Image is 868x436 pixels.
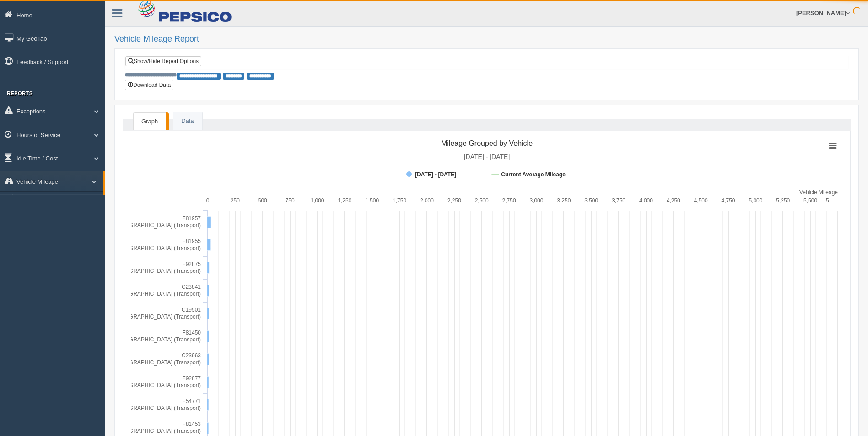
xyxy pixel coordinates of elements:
a: Vehicle Mileage [16,194,103,211]
text: 500 [258,197,267,204]
tspan: Current Average Mileage [501,171,566,178]
text: 3,750 [612,197,625,204]
tspan: Lancaster [GEOGRAPHIC_DATA] (Transport) [90,268,201,274]
text: 2,500 [475,197,489,204]
tspan: F81955 [182,238,201,245]
tspan: Vehicle Mileage [799,189,838,196]
tspan: Lancaster [GEOGRAPHIC_DATA] (Transport) [90,405,201,411]
text: 2,250 [447,197,461,204]
text: 4,000 [639,197,653,204]
tspan: C23963 [182,352,201,359]
text: 0 [206,197,210,204]
text: 1,000 [310,197,324,204]
button: Download Data [125,80,173,90]
tspan: F92875 [182,261,201,267]
a: Show/Hide Report Options [125,56,201,66]
tspan: F54771 [182,398,201,404]
tspan: F92877 [182,375,201,382]
text: 1,250 [338,197,351,204]
text: 2,750 [502,197,516,204]
a: Data [173,112,202,131]
tspan: F81957 [182,215,201,222]
tspan: F81450 [182,330,201,336]
tspan: C19501 [182,307,201,313]
text: 3,250 [557,197,571,204]
tspan: Lancaster [GEOGRAPHIC_DATA] (Transport) [90,245,201,251]
h2: Vehicle Mileage Report [114,35,859,44]
tspan: Lancaster [GEOGRAPHIC_DATA] (Transport) [90,336,201,343]
tspan: F81453 [182,421,201,427]
tspan: [DATE] - [DATE] [464,153,510,160]
tspan: Mileage Grouped by Vehicle [441,139,533,147]
tspan: Lancaster [GEOGRAPHIC_DATA] (Transport) [90,382,201,388]
tspan: Lancaster [GEOGRAPHIC_DATA] (Transport) [90,314,201,320]
text: 1,500 [365,197,379,204]
text: 4,750 [722,197,735,204]
tspan: [DATE] - [DATE] [415,171,456,178]
tspan: Lancaster [GEOGRAPHIC_DATA] (Transport) [90,222,201,229]
tspan: Lancaster [GEOGRAPHIC_DATA] (Transport) [90,359,201,366]
tspan: Lancaster [GEOGRAPHIC_DATA] (Transport) [90,428,201,434]
text: 4,500 [694,197,708,204]
text: 5,250 [776,197,790,204]
text: 5,500 [803,197,817,204]
text: 1,750 [393,197,406,204]
tspan: 5,… [826,197,836,204]
text: 3,000 [529,197,543,204]
text: 5,000 [749,197,762,204]
text: 4,250 [667,197,680,204]
text: 2,000 [420,197,434,204]
text: 3,500 [584,197,598,204]
a: Graph [133,112,166,131]
text: 250 [231,197,240,204]
text: 750 [286,197,295,204]
tspan: Lancaster [GEOGRAPHIC_DATA] (Transport) [90,291,201,297]
tspan: C23841 [182,284,201,290]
